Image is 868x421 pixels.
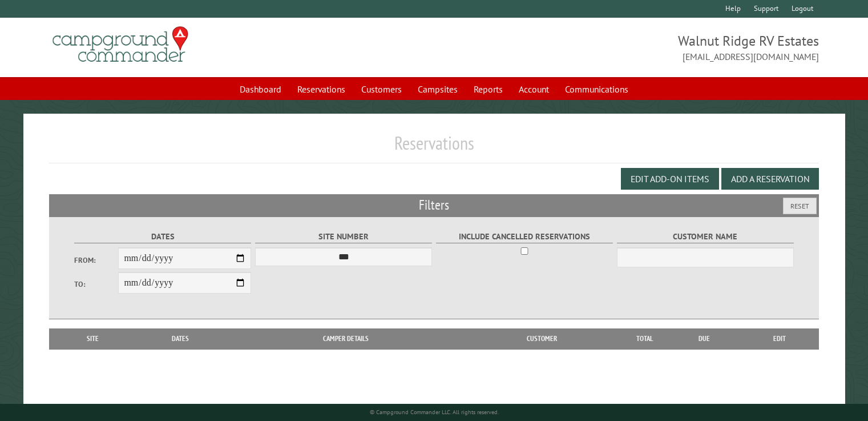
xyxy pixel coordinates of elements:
th: Dates [131,328,230,349]
label: To: [74,279,119,290]
label: Dates [74,230,252,243]
label: Include Cancelled Reservations [436,230,613,243]
span: Walnut Ridge RV Estates [EMAIL_ADDRESS][DOMAIN_NAME] [434,31,819,63]
button: Add a Reservation [721,168,819,190]
button: Reset [783,198,817,214]
a: Account [512,78,556,100]
th: Total [622,328,668,349]
label: Site Number [255,230,433,243]
img: Campground Commander [49,22,192,67]
th: Edit [741,328,819,349]
small: © Campground Commander LLC. All rights reserved. [370,408,499,416]
h2: Filters [49,194,819,216]
a: Communications [558,78,635,100]
a: Dashboard [233,78,288,100]
a: Campsites [411,78,465,100]
th: Due [668,328,741,349]
th: Site [55,328,131,349]
th: Customer [462,328,622,349]
th: Camper Details [230,328,462,349]
a: Reports [467,78,510,100]
label: From: [74,255,119,266]
label: Customer Name [617,230,794,243]
h1: Reservations [49,132,819,163]
button: Edit Add-on Items [621,168,719,190]
a: Customers [354,78,409,100]
a: Reservations [290,78,352,100]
